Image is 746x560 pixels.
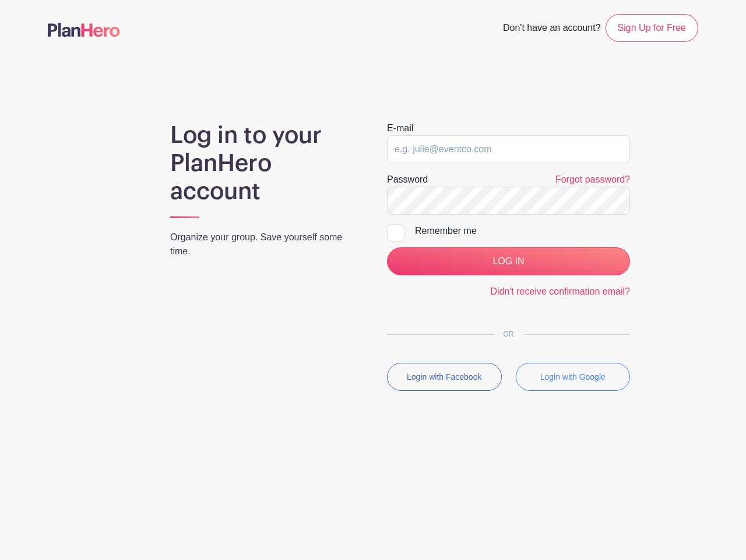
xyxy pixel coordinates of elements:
h1: Log in to your PlanHero account [170,121,359,205]
input: LOG IN [387,247,630,275]
a: Forgot password? [555,174,630,184]
span: OR [494,330,523,338]
a: Sign Up for Free [606,14,698,42]
a: Didn't receive confirmation email? [490,286,630,296]
div: Remember me [415,224,630,238]
span: Don't have an account? [503,16,601,42]
input: e.g. julie@eventco.com [387,135,630,163]
small: Login with Facebook [407,372,481,381]
button: Login with Google [516,363,631,391]
label: Password [387,173,428,187]
p: Organize your group. Save yourself some time. [170,230,359,258]
small: Login with Google [540,372,606,381]
label: E-mail [387,121,413,135]
button: Login with Facebook [387,363,502,391]
img: logo-507f7623f17ff9eddc593b1ce0a138ce2505c220e1c5a4e2b4648c50719b7d32.svg [48,23,120,37]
